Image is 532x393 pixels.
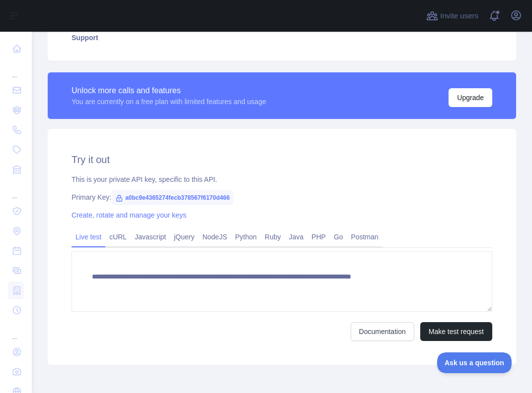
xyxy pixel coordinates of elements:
[170,229,198,245] a: jQuery
[72,97,266,107] div: You are currently on a free plan with limited features and usage
[8,59,24,79] div: ...
[8,321,24,341] div: ...
[72,211,186,219] a: Create, rotate and manage your keys
[231,229,261,245] a: Python
[449,88,492,107] button: Upgrade
[440,10,478,22] span: Invite users
[307,229,330,245] a: PHP
[424,8,480,24] button: Invite users
[105,229,131,245] a: cURL
[72,174,492,184] div: This is your private API key, specific to this API.
[111,190,233,205] span: a0bc9e4365274fecb378567f6170d466
[330,229,347,245] a: Go
[72,192,492,202] div: Primary Key:
[437,352,512,373] iframe: Toggle Customer Support
[8,180,24,200] div: ...
[72,153,492,167] h2: Try it out
[347,229,382,245] a: Postman
[420,322,492,341] button: Make test request
[198,229,231,245] a: NodeJS
[261,229,285,245] a: Ruby
[72,229,105,245] a: Live test
[351,322,414,341] a: Documentation
[131,229,170,245] a: Javascript
[72,85,266,97] div: Unlock more calls and features
[285,229,308,245] a: Java
[60,27,504,49] a: Support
